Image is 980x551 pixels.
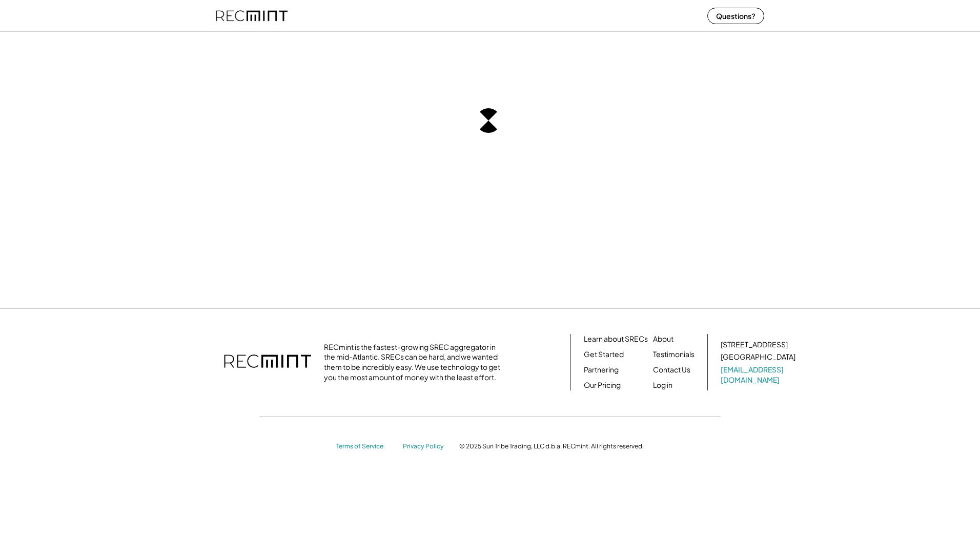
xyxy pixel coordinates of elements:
a: [EMAIL_ADDRESS][DOMAIN_NAME] [721,365,798,385]
div: [GEOGRAPHIC_DATA] [721,352,795,362]
a: Log in [653,380,672,390]
a: Privacy Policy [403,442,449,451]
div: [STREET_ADDRESS] [721,340,788,350]
img: recmint-logotype%403x.png [224,344,311,380]
a: Terms of Service [336,442,393,451]
a: Partnering [584,365,619,375]
a: Learn about SRECs [584,334,648,344]
div: © 2025 Sun Tribe Trading, LLC d.b.a. RECmint. All rights reserved. [459,442,644,450]
a: Our Pricing [584,380,621,390]
a: About [653,334,673,344]
button: Questions? [707,8,764,24]
div: RECmint is the fastest-growing SREC aggregator in the mid-Atlantic. SRECs can be hard, and we wan... [324,342,506,382]
a: Testimonials [653,349,695,360]
img: recmint-logotype%403x%20%281%29.jpeg [216,2,288,29]
a: Get Started [584,349,624,360]
a: Contact Us [653,365,690,375]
